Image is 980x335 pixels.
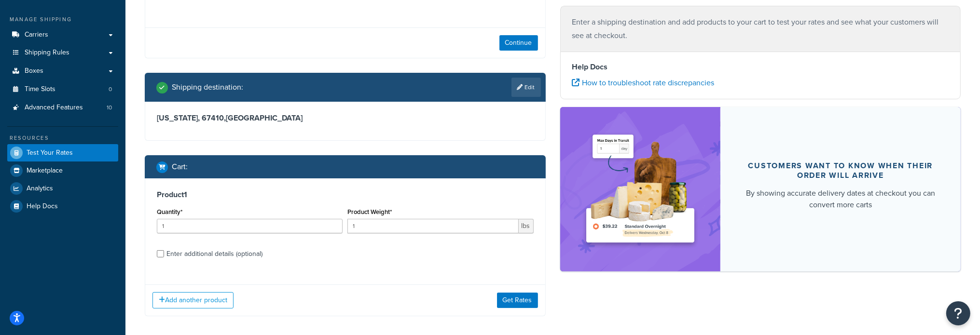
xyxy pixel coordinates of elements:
[27,185,53,193] span: Analytics
[7,162,118,179] a: Marketplace
[572,61,949,73] h4: Help Docs
[157,208,182,215] label: Quantity*
[7,44,118,62] a: Shipping Rules
[7,99,118,117] a: Advanced Features10
[172,162,188,171] h2: Cart :
[519,219,534,233] span: lbs
[27,202,58,211] span: Help Docs
[499,35,538,51] button: Continue
[25,31,48,39] span: Carriers
[7,80,118,98] a: Time Slots0
[27,149,73,157] span: Test Your Rates
[166,247,262,261] div: Enter additional details (optional)
[25,85,55,94] span: Time Slots
[107,104,112,112] span: 10
[7,62,118,80] a: Boxes
[172,83,243,92] h2: Shipping destination :
[7,144,118,161] a: Test Your Rates
[744,161,938,180] div: Customers want to know when their order will arrive
[511,78,541,97] a: Edit
[7,180,118,197] a: Analytics
[347,219,518,233] input: 0.00
[157,190,534,200] h3: Product 1
[7,80,118,98] li: Time Slots
[157,219,343,233] input: 0
[572,15,949,42] p: Enter a shipping destination and add products to your cart to test your rates and see what your c...
[572,77,715,88] a: How to troubleshoot rate discrepancies
[7,134,118,142] div: Resources
[497,293,538,308] button: Get Rates
[152,292,234,308] button: Add another product
[7,198,118,215] a: Help Docs
[580,121,701,257] img: feature-image-ddt-36eae7f7280da8017bfb280eaccd9c446f90b1fe08728e4019434db127062ab4.png
[7,26,118,44] a: Carriers
[27,167,63,175] span: Marketplace
[946,301,970,325] button: Open Resource Center
[25,49,69,57] span: Shipping Rules
[744,188,938,211] div: By showing accurate delivery dates at checkout you can convert more carts
[109,85,112,94] span: 0
[7,99,118,117] li: Advanced Features
[157,250,164,257] input: Enter additional details (optional)
[7,15,118,24] div: Manage Shipping
[157,113,534,123] h3: [US_STATE], 67410 , [GEOGRAPHIC_DATA]
[25,104,83,112] span: Advanced Features
[347,208,392,215] label: Product Weight*
[25,67,43,75] span: Boxes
